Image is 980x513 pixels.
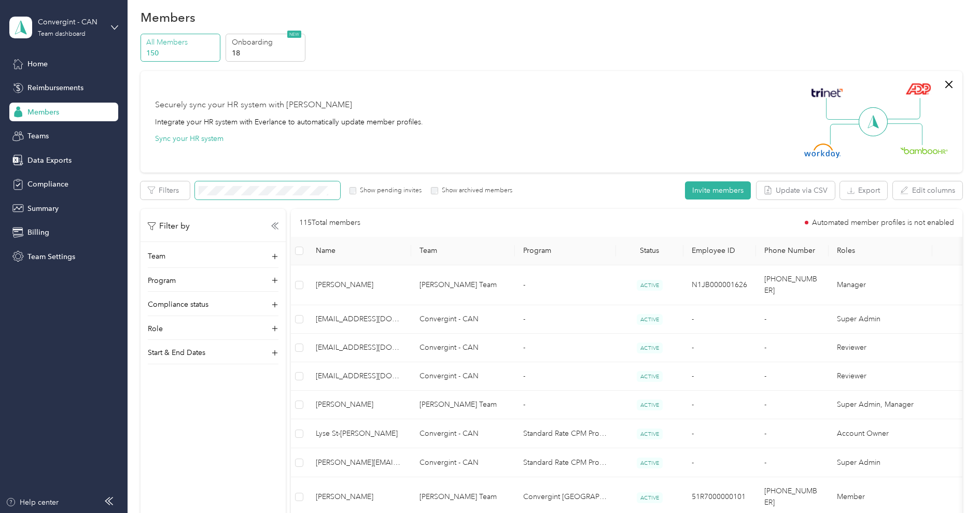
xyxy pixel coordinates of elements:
[148,299,208,310] p: Compliance status
[287,31,301,38] span: NEW
[148,347,205,358] p: Start & End Dates
[515,334,616,362] td: -
[27,107,59,118] span: Members
[829,419,932,448] td: Account Owner
[829,334,932,362] td: Reviewer
[637,280,663,291] span: ACTIVE
[756,237,829,265] th: Phone Number
[683,305,756,334] td: -
[27,251,75,262] span: Team Settings
[148,275,176,286] p: Program
[316,491,403,503] span: [PERSON_NAME]
[38,31,86,37] div: Team dashboard
[6,497,59,508] button: Help center
[757,181,835,199] button: Update via CSV
[27,82,83,93] span: Reimbursements
[155,117,423,127] div: Integrate your HR system with Everlance to automatically update member profiles.
[438,186,512,195] label: Show archived members
[27,155,72,166] span: Data Exports
[893,181,962,199] button: Edit columns
[515,391,616,419] td: -
[27,131,49,141] span: Teams
[515,448,616,477] td: Standard Rate CPM Program
[232,37,302,48] p: Onboarding
[307,237,411,265] th: Name
[764,275,817,295] span: [PHONE_NUMBER]
[637,400,663,410] span: ACTIVE
[411,419,515,448] td: Convergint - CAN
[829,305,932,334] td: Super Admin
[826,98,862,120] img: Line Left Up
[637,343,663,353] span: ACTIVE
[307,419,411,448] td: Lyse St-Cyr
[515,362,616,391] td: -
[316,370,403,382] span: [EMAIL_ADDRESS][DOMAIN_NAME]
[764,458,766,467] span: -
[299,217,360,229] p: 115 Total members
[922,455,980,513] iframe: Everlance-gr Chat Button Frame
[27,203,59,214] span: Summary
[307,448,411,477] td: tom.adams@convergint.com
[316,457,403,468] span: [PERSON_NAME][EMAIL_ADDRESS][PERSON_NAME][DOMAIN_NAME]
[141,181,190,199] button: Filters
[515,265,616,305] td: -
[307,305,411,334] td: favr+convergintcan@everlance.com (You)
[356,186,422,195] label: Show pending invites
[884,98,920,120] img: Line Right Up
[829,448,932,477] td: Super Admin
[840,181,887,199] button: Export
[146,48,217,59] p: 150
[27,179,68,190] span: Compliance
[155,99,352,111] div: Securely sync your HR system with [PERSON_NAME]
[637,492,663,503] span: ACTIVE
[829,362,932,391] td: Reviewer
[316,428,403,439] span: Lyse St-[PERSON_NAME]
[637,314,663,325] span: ACTIVE
[307,391,411,419] td: Paul Pointen
[411,334,515,362] td: Convergint - CAN
[886,123,922,146] img: Line Right Down
[829,237,932,265] th: Roles
[900,147,948,154] img: BambooHR
[637,458,663,468] span: ACTIVE
[316,313,403,325] span: [EMAIL_ADDRESS][DOMAIN_NAME] (You)
[683,448,756,477] td: -
[148,220,190,233] p: Filter by
[411,237,515,265] th: Team
[316,246,403,255] span: Name
[232,48,302,59] p: 18
[683,419,756,448] td: -
[764,372,766,380] span: -
[155,133,223,144] button: Sync your HR system
[148,323,163,334] p: Role
[905,83,931,95] img: ADP
[411,362,515,391] td: Convergint - CAN
[411,305,515,334] td: Convergint - CAN
[683,265,756,305] td: N1JB000001626
[146,37,217,48] p: All Members
[829,265,932,305] td: Manager
[411,391,515,419] td: Paul Pointen's Team
[27,59,48,69] span: Home
[515,237,616,265] th: Program
[307,265,411,305] td: Jeremy F. Delong
[411,448,515,477] td: Convergint - CAN
[683,334,756,362] td: -
[683,237,756,265] th: Employee ID
[316,399,403,410] span: [PERSON_NAME]
[764,429,766,438] span: -
[38,17,103,27] div: Convergint - CAN
[148,251,165,262] p: Team
[683,391,756,419] td: -
[411,265,515,305] td: Jeremy Delong's Team
[829,391,932,419] td: Super Admin, Manager
[764,343,766,352] span: -
[764,487,817,507] span: [PHONE_NUMBER]
[685,181,751,199] button: Invite members
[316,342,403,353] span: [EMAIL_ADDRESS][DOMAIN_NAME]
[307,334,411,362] td: favr1+convergintcan@everlance.com
[316,279,403,291] span: [PERSON_NAME]
[515,419,616,448] td: Standard Rate CPM Program
[637,429,663,439] span: ACTIVE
